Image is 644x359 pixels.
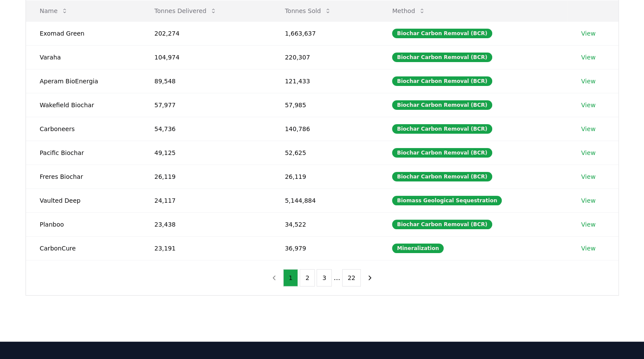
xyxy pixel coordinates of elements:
td: Vaulted Deep [26,188,141,212]
td: 1,663,637 [271,21,379,45]
td: 5,144,884 [271,188,379,212]
td: 23,438 [141,212,271,236]
button: 1 [283,269,298,287]
button: Tonnes Delivered [147,2,224,20]
td: 36,979 [271,236,379,260]
a: View [581,196,595,205]
td: Exomad Green [26,21,141,45]
a: View [581,53,595,62]
td: Planboo [26,212,141,236]
td: 23,191 [141,236,271,260]
button: Method [385,2,432,20]
td: Carboneers [26,117,141,141]
div: Biochar Carbon Removal (BCR) [392,220,492,229]
td: Wakefield Biochar [26,93,141,117]
a: View [581,77,595,86]
td: Freres Biochar [26,165,141,188]
td: 121,433 [271,69,379,93]
button: next page [363,269,377,287]
a: View [581,148,595,157]
a: View [581,29,595,38]
div: Biochar Carbon Removal (BCR) [392,124,492,134]
td: Pacific Biochar [26,141,141,165]
td: 49,125 [141,141,271,165]
button: 2 [300,269,315,287]
td: 202,274 [141,21,271,45]
a: View [581,220,595,229]
div: Biomass Geological Sequestration [392,196,502,205]
a: View [581,125,595,133]
td: 140,786 [271,117,379,141]
td: 57,985 [271,93,379,117]
td: Varaha [26,45,141,69]
button: Tonnes Sold [278,2,338,20]
td: 57,977 [141,93,271,117]
div: Biochar Carbon Removal (BCR) [392,76,492,86]
div: Mineralization [392,244,444,253]
button: 22 [342,269,361,287]
td: 26,119 [271,165,379,188]
td: 34,522 [271,212,379,236]
button: 3 [317,269,332,287]
td: CarbonCure [26,236,141,260]
a: View [581,172,595,181]
td: 26,119 [141,165,271,188]
div: Biochar Carbon Removal (BCR) [392,53,492,62]
td: Aperam BioEnergia [26,69,141,93]
button: Name [33,2,75,20]
td: 220,307 [271,45,379,69]
td: 104,974 [141,45,271,69]
div: Biochar Carbon Removal (BCR) [392,148,492,158]
div: Biochar Carbon Removal (BCR) [392,100,492,110]
div: Biochar Carbon Removal (BCR) [392,29,492,38]
a: View [581,101,595,109]
li: ... [333,273,340,283]
td: 24,117 [141,188,271,212]
a: View [581,244,595,253]
td: 52,625 [271,141,379,165]
td: 54,736 [141,117,271,141]
td: 89,548 [141,69,271,93]
div: Biochar Carbon Removal (BCR) [392,172,492,181]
